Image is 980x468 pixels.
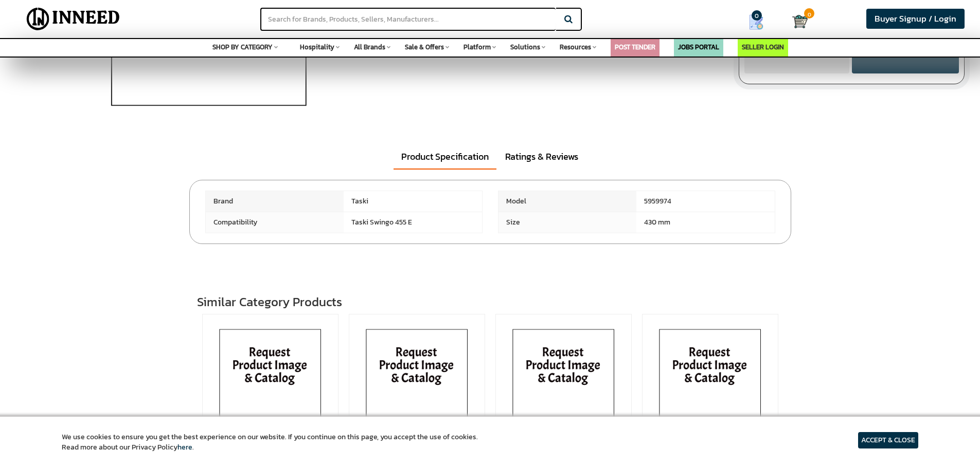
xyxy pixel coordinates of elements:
img: TASKI Driving Disc standard 43cm 8504410 [501,318,626,452]
span: Model [498,191,637,212]
span: 0 [752,10,762,21]
input: Search for Brands, Products, Sellers, Manufacturers... [260,8,556,31]
span: Resources [560,42,591,52]
span: Sale & Offers [405,42,444,52]
span: Buyer Signup / Login [875,12,956,25]
a: POST TENDER [615,42,655,52]
span: Hospitality [300,42,334,52]
img: Show My Quotes [749,14,764,30]
span: Taski [344,191,482,212]
span: 0 [804,8,814,18]
span: Solutions [510,42,540,52]
img: Cart [792,14,808,29]
img: TASKI Scrubbing Brush 43 cm 8504750 [354,318,479,452]
span: Brand [206,191,344,212]
span: Taski Swingo 455 E [344,212,482,233]
img: TASKI Water Tank 8504390 [208,318,333,452]
span: Platform [464,42,491,52]
a: SELLER LOGIN [742,42,784,52]
h3: Similar Category Products [197,295,783,309]
a: Product Specification [394,145,496,170]
span: Compatibility [206,212,344,233]
a: JOBS PORTAL [678,42,719,52]
a: Cart 0 [792,10,802,33]
img: TASKI Hi speed driving disc 7510030 [648,318,773,452]
article: We use cookies to ensure you get the best experience on our website. If you continue on this page... [62,432,478,453]
span: SHOP BY CATEGORY [212,42,273,52]
a: my Quotes 0 [728,10,792,34]
a: Buyer Signup / Login [866,9,965,29]
article: ACCEPT & CLOSE [858,432,918,448]
span: 5959974 [636,191,775,212]
a: here [177,442,192,453]
span: All Brands [354,42,385,52]
img: Inneed.Market [18,6,129,32]
span: Size [498,212,637,233]
span: 430 mm [636,212,775,233]
a: Ratings & Reviews [497,145,586,169]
